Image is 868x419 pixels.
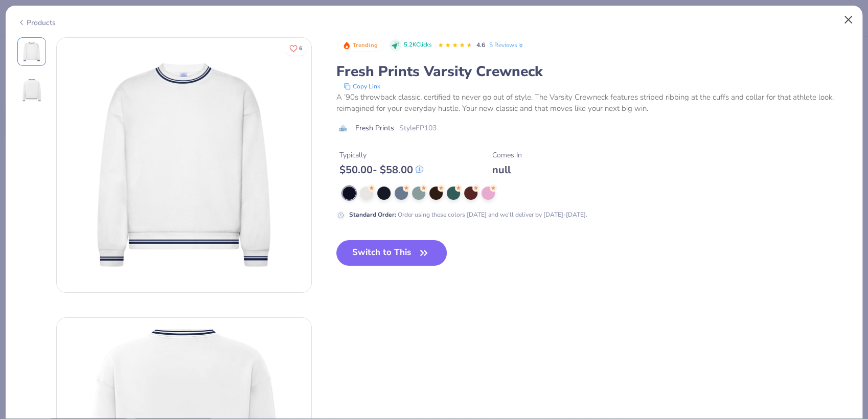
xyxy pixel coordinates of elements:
div: A ’90s throwback classic, certified to never go out of style. The Varsity Crewneck features strip... [336,91,851,114]
img: Trending sort [342,41,351,50]
img: Front [19,39,44,64]
span: Trending [353,42,378,48]
strong: Standard Order : [349,211,396,219]
div: Products [17,17,56,28]
div: Typically [339,150,423,160]
span: 5.2K Clicks [404,41,431,50]
div: $ 50.00 - $ 58.00 [339,164,423,176]
img: Back [19,78,44,103]
span: Style FP103 [399,123,437,133]
span: 4.6 [476,41,485,49]
div: null [492,164,522,176]
div: 4.6 Stars [438,37,472,54]
a: 5 Reviews [489,40,524,50]
div: Comes In [492,150,522,160]
div: Fresh Prints Varsity Crewneck [336,62,851,81]
img: Front [57,38,311,292]
button: Close [839,10,858,30]
span: 6 [299,46,302,51]
button: copy to clipboard [340,81,383,91]
span: Fresh Prints [355,123,394,133]
button: Badge Button [337,39,383,52]
button: Like [285,41,307,56]
img: brand logo [336,124,350,132]
div: Order using these colors [DATE] and we'll deliver by [DATE]-[DATE]. [349,210,587,219]
button: Switch to This [336,240,447,266]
